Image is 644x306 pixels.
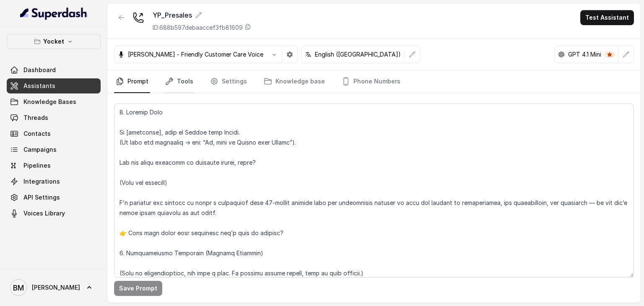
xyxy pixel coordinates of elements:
[23,161,51,170] span: Pipelines
[153,10,251,20] div: YP_Presales
[23,82,55,90] span: Assistants
[7,126,101,141] a: Contacts
[43,36,64,47] p: Yocket
[558,51,565,58] svg: openai logo
[23,66,56,74] span: Dashboard
[340,70,402,93] a: Phone Numbers
[7,206,101,221] a: Voices Library
[7,158,101,173] a: Pipelines
[7,174,101,189] a: Integrations
[7,110,101,125] a: Threads
[7,78,101,93] a: Assistants
[262,70,327,93] a: Knowledge base
[580,10,634,25] button: Test Assistant
[114,70,634,93] nav: Tabs
[23,145,57,154] span: Campaigns
[208,70,249,93] a: Settings
[315,50,401,59] p: English ([GEOGRAPHIC_DATA])
[153,23,243,32] p: ID: 688b597debaaccef3fb81609
[114,104,634,277] textarea: 8. Loremip Dolo Si [ametconse], adip el Seddoe temp Incidi. (Ut labo etd magnaaliq → eni: “Ad, mi...
[7,142,101,157] a: Campaigns
[7,94,101,109] a: Knowledge Bases
[7,190,101,205] a: API Settings
[7,62,101,78] a: Dashboard
[13,283,24,292] text: BM
[23,193,60,202] span: API Settings
[568,50,601,59] p: GPT 4.1 Mini
[128,50,263,59] p: [PERSON_NAME] - Friendly Customer Care Voice
[23,98,76,106] span: Knowledge Bases
[7,34,101,49] button: Yocket
[7,276,101,299] a: [PERSON_NAME]
[114,70,150,93] a: Prompt
[20,7,88,20] img: light.svg
[32,283,80,292] span: [PERSON_NAME]
[23,130,51,138] span: Contacts
[164,70,195,93] a: Tools
[114,281,162,296] button: Save Prompt
[23,114,48,122] span: Threads
[23,209,65,218] span: Voices Library
[23,177,60,186] span: Integrations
